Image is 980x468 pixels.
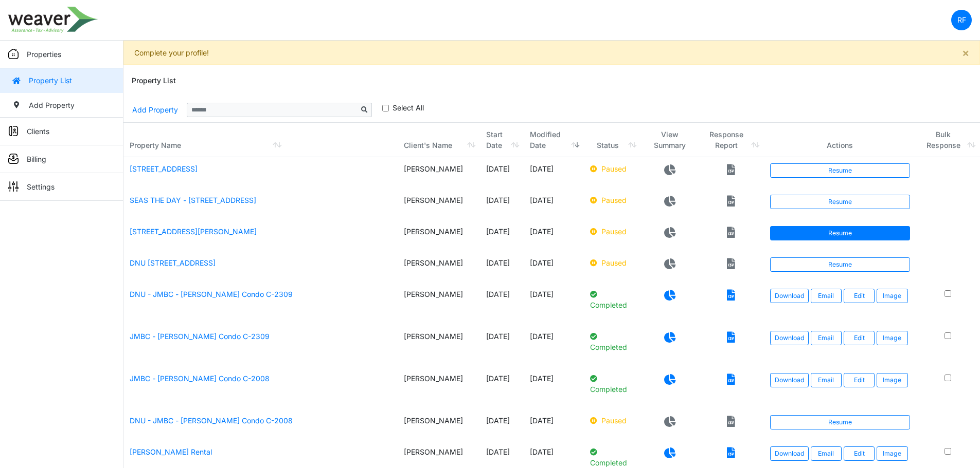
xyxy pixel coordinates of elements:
[811,331,842,345] button: Email
[130,196,256,204] a: SEAS THE DAY - [STREET_ADDRESS]
[877,373,907,387] button: Image
[130,447,212,456] a: [PERSON_NAME] Rental
[699,123,764,157] th: Response Report: activate to sort column ascending
[480,409,524,440] td: [DATE]
[480,367,524,409] td: [DATE]
[130,332,270,341] a: JMBC - [PERSON_NAME] Condo C-2309
[770,226,910,240] a: Resume
[398,409,480,440] td: [PERSON_NAME]
[398,157,480,189] td: [PERSON_NAME]
[877,331,907,345] button: Image
[770,446,809,461] a: Download
[641,123,699,157] th: View Summary
[590,289,635,310] p: Completed
[398,220,480,251] td: [PERSON_NAME]
[480,251,524,283] td: [DATE]
[8,126,19,136] img: sidemenu_client.png
[8,154,19,164] img: sidemenu_billing.png
[524,123,584,157] th: Modified Date: activate to sort column ascending
[480,220,524,251] td: [DATE]
[770,163,910,178] a: Resume
[844,373,875,387] a: Edit
[770,415,910,429] a: Resume
[524,283,584,325] td: [DATE]
[590,195,635,205] p: Paused
[27,181,55,192] p: Settings
[590,415,635,426] p: Paused
[398,189,480,220] td: [PERSON_NAME]
[524,409,584,440] td: [DATE]
[952,41,979,64] button: Close
[524,220,584,251] td: [DATE]
[524,325,584,367] td: [DATE]
[770,289,809,303] a: Download
[770,195,910,209] a: Resume
[480,189,524,220] td: [DATE]
[132,77,176,85] h6: Property List
[130,164,198,173] a: [STREET_ADDRESS]
[27,126,49,137] p: Clients
[398,251,480,283] td: [PERSON_NAME]
[962,46,969,59] span: ×
[811,446,842,461] button: Email
[480,325,524,367] td: [DATE]
[398,123,480,157] th: Client's Name: activate to sort column ascending
[480,283,524,325] td: [DATE]
[590,163,635,174] p: Paused
[132,101,179,119] a: Add Property
[130,258,216,267] a: DNU [STREET_ADDRESS]
[524,251,584,283] td: [DATE]
[8,49,19,59] img: sidemenu_properties.png
[877,446,907,461] button: Image
[130,290,293,298] a: DNU - JMBC - [PERSON_NAME] Condo C-2309
[811,373,842,387] button: Email
[27,49,61,60] p: Properties
[398,283,480,325] td: [PERSON_NAME]
[8,181,19,192] img: sidemenu_settings.png
[130,227,257,236] a: [STREET_ADDRESS][PERSON_NAME]
[130,416,293,425] a: DNU - JMBC - [PERSON_NAME] Condo C-2008
[770,373,809,387] a: Download
[844,289,875,303] a: Edit
[524,367,584,409] td: [DATE]
[957,14,966,25] p: RF
[398,367,480,409] td: [PERSON_NAME]
[130,374,270,383] a: JMBC - [PERSON_NAME] Condo C-2008
[590,446,635,468] p: Completed
[584,123,641,157] th: Status: activate to sort column ascending
[951,10,972,30] a: RF
[524,157,584,189] td: [DATE]
[590,373,635,395] p: Completed
[916,123,980,157] th: Bulk Response: activate to sort column ascending
[123,41,980,65] div: Complete your profile!
[187,103,358,117] input: Sizing example input
[8,7,98,33] img: spp logo
[764,123,916,157] th: Actions
[480,157,524,189] td: [DATE]
[844,446,875,461] a: Edit
[27,154,46,164] p: Billing
[590,226,635,237] p: Paused
[877,289,907,303] button: Image
[524,189,584,220] td: [DATE]
[393,102,424,113] label: Select All
[480,123,524,157] th: Start Date: activate to sort column ascending
[844,331,875,345] a: Edit
[123,123,398,157] th: Property Name: activate to sort column ascending
[590,331,635,352] p: Completed
[398,325,480,367] td: [PERSON_NAME]
[770,257,910,272] a: Resume
[590,257,635,268] p: Paused
[770,331,809,345] a: Download
[811,289,842,303] button: Email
